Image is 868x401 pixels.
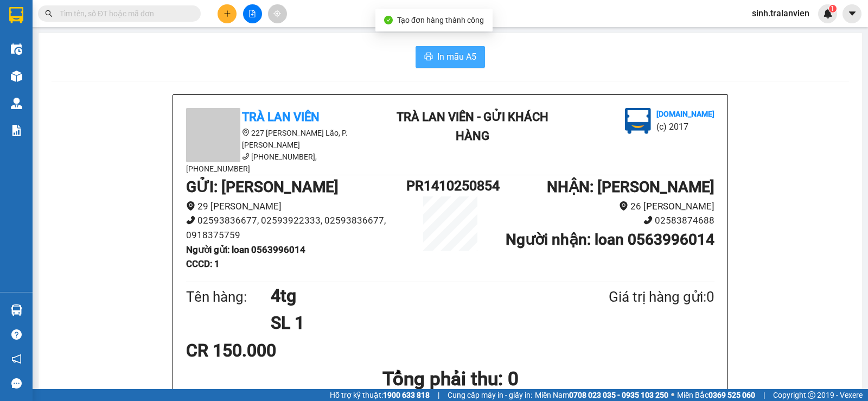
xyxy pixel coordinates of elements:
span: check-circle [384,16,393,24]
span: environment [619,201,628,211]
span: printer [424,52,433,62]
input: Tìm tên, số ĐT hoặc mã đơn [60,8,188,20]
span: | [438,389,439,401]
span: plus [224,10,231,17]
strong: 0369 525 060 [709,391,755,399]
img: warehouse-icon [11,43,22,55]
img: solution-icon [11,125,22,136]
b: CCCD : 1 [186,258,220,269]
button: plus [218,4,237,23]
span: message [11,378,22,389]
img: icon-new-feature [823,9,833,18]
li: (c) 2017 [91,52,149,65]
li: 02583874688 [494,213,714,228]
li: 26 [PERSON_NAME] [494,199,714,214]
img: logo-vxr [9,7,23,23]
h1: SL 1 [271,309,556,336]
span: ⚪️ [671,393,674,397]
b: Trà Lan Viên - Gửi khách hàng [67,16,107,123]
strong: 1900 633 818 [383,391,430,399]
button: printerIn mẫu A5 [416,46,485,68]
img: logo.jpg [625,108,651,134]
div: CR 150.000 [186,337,360,364]
span: | [763,389,765,401]
span: notification [11,354,22,364]
span: Miền Nam [535,389,668,401]
span: question-circle [11,329,22,340]
img: warehouse-icon [11,71,22,82]
b: Trà Lan Viên [242,110,320,124]
span: sinh.tralanvien [743,7,818,20]
span: Tạo đơn hàng thành công [397,16,484,24]
span: search [45,10,53,17]
b: Trà Lan Viên - Gửi khách hàng [397,110,548,143]
button: file-add [243,4,262,23]
span: phone [643,215,653,225]
span: aim [273,10,281,17]
span: environment [186,201,195,211]
b: NHẬN : [PERSON_NAME] [547,178,714,196]
button: aim [268,4,287,23]
b: Trà Lan Viên [14,70,40,121]
img: logo.jpg [118,14,144,40]
sup: 1 [829,5,837,12]
span: environment [242,129,250,136]
button: caret-down [843,4,861,23]
strong: 0708 023 035 - 0935 103 250 [569,391,668,399]
span: copyright [808,391,815,399]
img: warehouse-icon [11,304,22,316]
b: [DOMAIN_NAME] [656,110,714,118]
li: 29 [PERSON_NAME] [186,199,406,214]
span: Hỗ trợ kỹ thuật: [330,389,430,401]
li: [PHONE_NUMBER], [PHONE_NUMBER] [186,151,381,175]
span: file-add [248,10,256,17]
li: 02593836677, 02593922333, 02593836677, 0918375759 [186,213,406,242]
span: phone [242,152,250,160]
div: Giá trị hàng gửi: 0 [556,286,714,308]
b: Người gửi : loan 0563996014 [186,244,305,255]
span: 1 [831,5,834,12]
h1: PR1410250854 [406,175,494,196]
img: warehouse-icon [11,98,22,109]
b: GỬI : [PERSON_NAME] [186,178,339,196]
h1: 4tg [271,282,556,309]
span: Miền Bắc [677,389,755,401]
li: 227 [PERSON_NAME] Lão, P. [PERSON_NAME] [186,127,381,151]
span: In mẫu A5 [437,50,476,63]
h1: Tổng phải thu: 0 [186,364,714,394]
span: Cung cấp máy in - giấy in: [448,389,532,401]
li: (c) 2017 [656,120,714,133]
b: [DOMAIN_NAME] [91,41,149,50]
span: caret-down [847,9,857,18]
div: Tên hàng: [186,286,271,308]
span: phone [186,215,195,225]
b: Người nhận : loan 0563996014 [506,231,714,249]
